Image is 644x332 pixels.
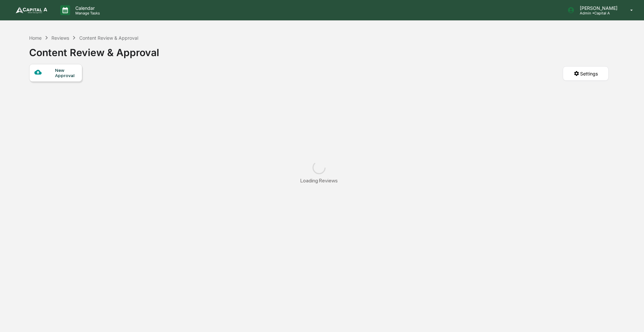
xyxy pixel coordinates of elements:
p: [PERSON_NAME] [575,5,621,11]
div: Loading Reviews [300,177,338,184]
p: Admin • Capital A [575,11,621,15]
img: logo [16,7,47,13]
p: Manage Tasks [70,11,103,15]
div: Content Review & Approval [79,35,138,41]
p: Calendar [70,5,103,11]
div: Reviews [51,35,69,41]
div: Home [29,35,42,41]
div: New Approval [55,68,77,78]
div: Content Review & Approval [29,41,159,58]
button: Settings [563,66,609,81]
